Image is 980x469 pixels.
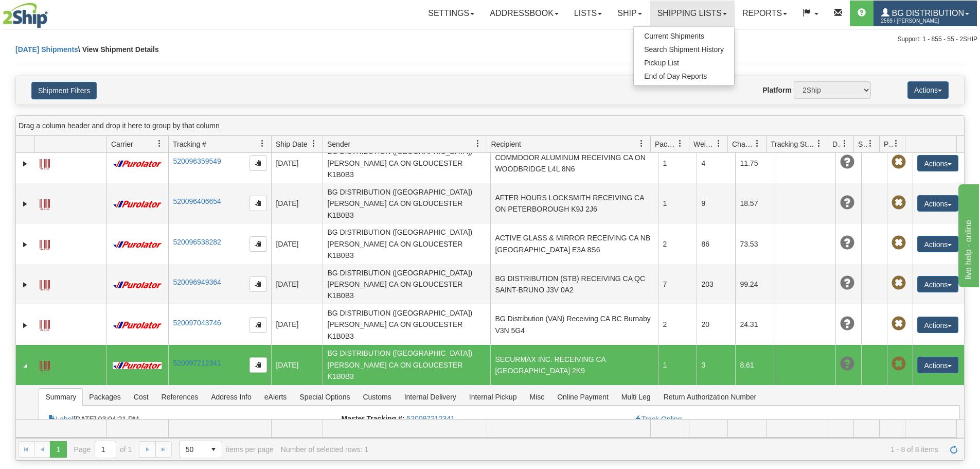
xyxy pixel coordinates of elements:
[271,224,323,264] td: [DATE]
[173,238,221,246] a: 520096538282
[490,224,658,264] td: ACTIVE GLASS & MIRROR RECEIVING CA NB [GEOGRAPHIC_DATA] E3A 8S6
[463,389,523,405] span: Internal Pickup
[8,6,95,19] div: live help - online
[40,235,50,252] a: Label
[205,441,222,458] span: select
[40,154,50,171] a: Label
[490,264,658,304] td: BG DISTRIBUTION (STB) RECEIVING CA QC SAINT-BRUNO J3V 0A2
[697,304,735,344] td: 20
[173,359,221,367] a: 520097212341
[323,183,490,223] td: BG DISTRIBUTION ([GEOGRAPHIC_DATA]) [PERSON_NAME] CA ON GLOUCESTER K1B0B3
[762,85,792,95] label: Platform
[323,143,490,183] td: BG DISTRIBUTION ([GEOGRAPHIC_DATA]) [PERSON_NAME] CA ON GLOUCESTER K1B0B3
[840,276,854,290] span: Unknown
[917,155,958,171] button: Actions
[173,139,206,149] span: Tracking #
[634,29,734,43] a: Current Shipments
[658,183,697,223] td: 1
[658,264,697,304] td: 7
[305,135,323,152] a: Ship Date filter column settings
[671,135,689,152] a: Packages filter column settings
[342,414,405,423] strong: Master Tracking #:
[956,182,979,287] iframe: chat widget
[250,196,267,211] button: Copy to clipboard
[884,139,893,149] span: Pickup Status
[697,345,735,385] td: 3
[892,317,906,331] span: Pickup Not Assigned
[735,264,774,304] td: 99.24
[15,45,78,54] a: [DATE] Shipments
[40,316,50,332] a: Label
[111,241,164,249] img: 11 - Purolator
[155,389,205,405] span: References
[658,304,697,344] td: 2
[40,275,50,292] a: Label
[293,389,356,405] span: Special Options
[644,59,679,67] span: Pickup List
[254,135,271,152] a: Tracking # filter column settings
[917,357,958,373] button: Actions
[644,72,707,80] span: End of Day Reports
[566,1,610,26] a: Lists
[323,264,490,304] td: BG DISTRIBUTION ([GEOGRAPHIC_DATA]) [PERSON_NAME] CA ON GLOUCESTER K1B0B3
[48,415,73,423] a: Label
[693,139,715,149] span: Weight
[735,345,774,385] td: 8.61
[111,281,164,289] img: 11 - Purolator
[644,32,704,40] span: Current Shipments
[173,319,221,327] a: 520097043746
[491,139,521,149] span: Recipient
[20,239,30,250] a: Expand
[490,304,658,344] td: BG Distribution (VAN) Receiving CA BC Burnaby V3N 5G4
[917,236,958,252] button: Actions
[490,143,658,183] td: COMMDOOR ALUMINUM RECEIVING CA ON WOODBRIDGE L4L 8N6
[634,43,734,56] a: Search Shipment History
[258,389,293,405] span: eAlerts
[271,304,323,344] td: [DATE]
[892,236,906,250] span: Pickup Not Assigned
[3,35,977,44] div: Support: 1 - 855 - 55 - 2SHIP
[173,278,221,286] a: 520096949364
[276,139,307,149] span: Ship Date
[128,389,155,405] span: Cost
[892,155,906,169] span: Pickup Not Assigned
[697,143,735,183] td: 4
[615,389,657,405] span: Multi Leg
[946,441,962,458] a: Refresh
[832,139,841,149] span: Delivery Status
[490,345,658,385] td: SECURMAX INC. RECEIVING CA [GEOGRAPHIC_DATA] 2K9
[633,135,650,152] a: Recipient filter column settings
[732,139,754,149] span: Charge
[482,1,566,26] a: Addressbook
[710,135,727,152] a: Weight filter column settings
[892,276,906,290] span: Pickup Not Assigned
[250,357,267,373] button: Copy to clipboard
[40,356,50,373] a: Label
[634,70,734,83] a: End of Day Reports
[111,200,164,208] img: 11 - Purolator
[697,224,735,264] td: 86
[840,236,854,250] span: Unknown
[657,389,763,405] span: Return Authorization Number
[810,135,828,152] a: Tracking Status filter column settings
[376,445,938,454] span: 1 - 8 of 8 items
[20,320,30,331] a: Expand
[892,357,906,371] span: Pickup Not Assigned
[250,155,267,171] button: Copy to clipboard
[735,304,774,344] td: 24.31
[271,345,323,385] td: [DATE]
[840,155,854,169] span: Unknown
[907,81,949,99] button: Actions
[420,1,482,26] a: Settings
[327,139,350,149] span: Sender
[858,139,867,149] span: Shipment Issues
[173,197,221,205] a: 520096406654
[840,317,854,331] span: Unknown
[610,1,649,26] a: Ship
[179,441,222,458] span: Page sizes drop down
[469,135,487,152] a: Sender filter column settings
[749,135,766,152] a: Charge filter column settings
[16,116,964,136] div: grid grouping header
[281,445,368,454] div: Number of selected rows: 1
[20,280,30,290] a: Expand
